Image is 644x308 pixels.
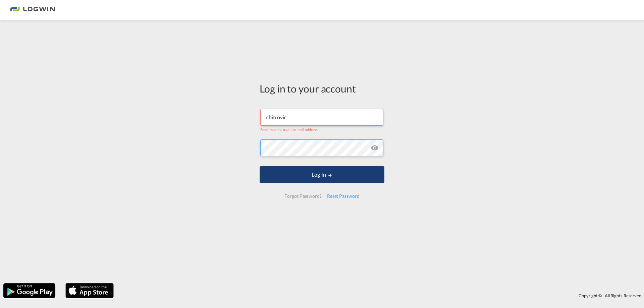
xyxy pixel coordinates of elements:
md-icon: icon-eye-off [371,144,379,152]
div: Log in to your account [260,81,384,96]
img: apple.png [65,283,114,299]
img: bc73a0e0d8c111efacd525e4c8ad7d32.png [10,3,55,18]
span: Email must be a valid e-mail address [260,127,317,132]
input: Enter email/phone number [260,109,383,126]
button: LOGIN [260,166,384,183]
img: google.png [3,283,56,299]
div: Reset Password [324,190,362,202]
div: Copyright © . All Rights Reserved [117,290,644,301]
div: Forgot Password? [282,190,324,202]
